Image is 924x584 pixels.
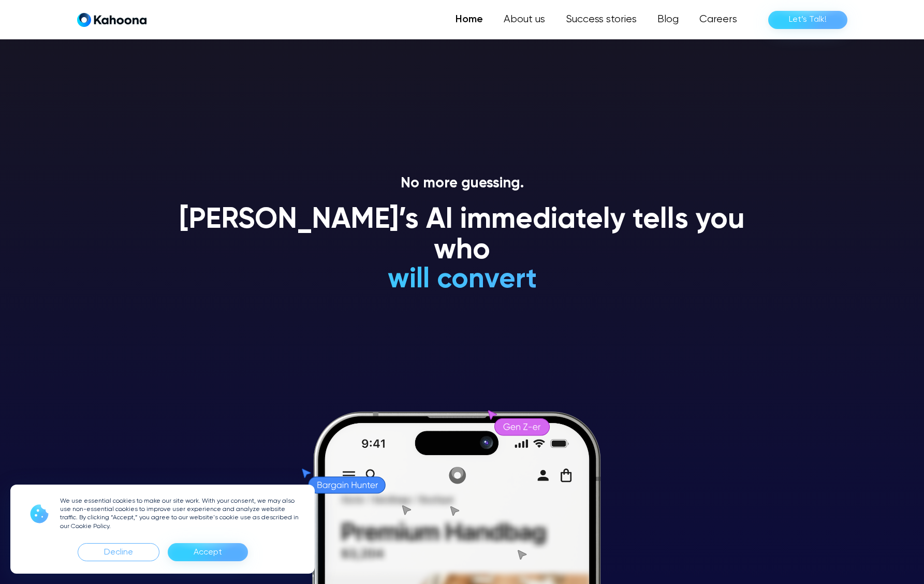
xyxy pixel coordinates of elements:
[310,265,614,295] h1: will convert
[104,544,133,561] div: Decline
[318,482,378,490] g: Bargain Hunter
[445,9,493,30] a: Home
[167,205,757,267] h1: [PERSON_NAME]’s AI immediately tells you who
[167,175,757,193] p: No more guessing.
[78,543,159,561] div: Decline
[789,11,827,28] div: Let’s Talk!
[60,497,302,531] p: We use essential cookies to make our site work. With your consent, we may also use non-essential ...
[504,424,540,430] g: Gen Z-er
[168,543,248,561] div: Accept
[493,9,555,30] a: About us
[77,12,146,27] a: home
[555,9,647,30] a: Success stories
[647,9,689,30] a: Blog
[768,11,847,29] a: Let’s Talk!
[689,9,747,30] a: Careers
[194,544,222,561] div: Accept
